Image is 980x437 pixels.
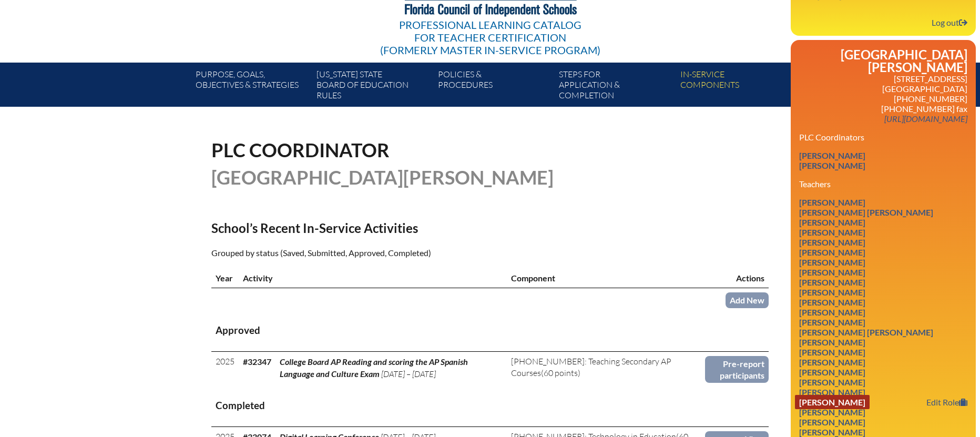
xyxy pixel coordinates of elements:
th: Year [211,268,239,288]
a: [PERSON_NAME] [795,225,870,239]
a: Steps forapplication & completion [555,67,676,107]
a: Edit Role [922,395,972,409]
a: [PERSON_NAME] [PERSON_NAME] [795,325,937,339]
a: [PERSON_NAME] [795,375,870,389]
a: In-servicecomponents [676,67,797,107]
a: [PERSON_NAME] [795,385,870,399]
a: [PERSON_NAME] [795,265,870,279]
h2: [GEOGRAPHIC_DATA][PERSON_NAME] [799,48,967,74]
h3: Approved [216,324,764,337]
a: [PERSON_NAME] [795,255,870,269]
th: Actions [705,268,769,288]
p: [STREET_ADDRESS] [GEOGRAPHIC_DATA] [PHONE_NUMBER] [PHONE_NUMBER] fax [799,74,967,124]
td: (60 points) [507,352,705,385]
a: [PERSON_NAME] [795,395,870,409]
a: [PERSON_NAME] [795,275,870,289]
th: Activity [239,268,507,288]
a: Log outLog out [927,15,972,29]
a: [PERSON_NAME] [795,415,870,429]
a: [PERSON_NAME] [795,345,870,359]
h3: Teachers [799,179,967,189]
a: Pre-report participants [705,356,769,383]
p: Grouped by status (Saved, Submitted, Approved, Completed) [211,246,581,260]
a: Policies &Procedures [434,67,555,107]
svg: Log out [959,18,967,27]
a: [PERSON_NAME] [795,295,870,309]
span: for Teacher Certification [414,31,566,44]
a: Purpose, goals,objectives & strategies [191,67,312,107]
a: [PERSON_NAME] [PERSON_NAME] [795,205,937,219]
a: [US_STATE] StateBoard of Education rules [312,67,433,107]
div: Professional Learning Catalog (formerly Master In-service Program) [380,18,600,56]
h3: PLC Coordinators [799,132,967,142]
span: College Board AP Reading and scoring the AP Spanish Language and Culture Exam [280,357,468,378]
a: [PERSON_NAME] [795,215,870,229]
a: [PERSON_NAME] [795,365,870,379]
a: [PERSON_NAME] [795,195,870,209]
a: [PERSON_NAME] [795,355,870,369]
span: PLC Coordinator [211,138,390,161]
h2: School’s Recent In-Service Activities [211,220,581,236]
a: [PERSON_NAME] [795,405,870,419]
span: [PHONE_NUMBER]: Teaching Secondary AP Courses [511,356,671,378]
span: [DATE] – [DATE] [381,369,436,379]
a: [PERSON_NAME] [795,245,870,259]
a: [PERSON_NAME] [795,235,870,249]
a: Add New [726,292,769,308]
td: 2025 [211,352,239,385]
a: [URL][DOMAIN_NAME] [880,111,972,126]
a: [PERSON_NAME] [795,158,870,172]
a: [PERSON_NAME] [795,285,870,299]
span: [GEOGRAPHIC_DATA][PERSON_NAME] [211,166,554,189]
th: Component [507,268,705,288]
a: [PERSON_NAME] [795,305,870,319]
a: [PERSON_NAME] [795,335,870,349]
h3: Completed [216,399,764,412]
a: [PERSON_NAME] [795,148,870,162]
b: #32347 [243,357,271,367]
a: [PERSON_NAME] [795,315,870,329]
